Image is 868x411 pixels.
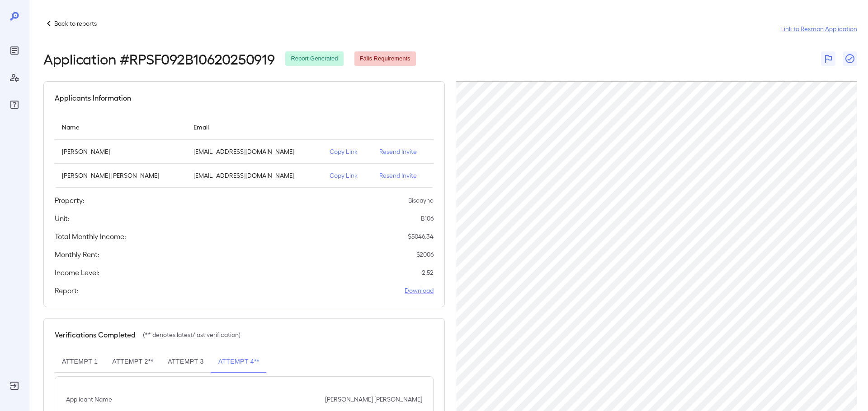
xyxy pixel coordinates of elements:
[55,114,434,188] table: simple table
[7,379,22,393] div: Log Out
[843,51,857,66] button: Close Report
[408,232,434,241] p: $ 5046.34
[379,147,426,156] p: Resend Invite
[7,43,22,58] div: Reports
[62,147,179,156] p: [PERSON_NAME]
[105,351,160,373] button: Attempt 2**
[405,286,434,295] a: Download
[55,213,70,224] h5: Unit:
[780,24,857,33] a: Link to Resman Application
[193,147,315,156] p: [EMAIL_ADDRESS][DOMAIN_NAME]
[43,51,274,67] h2: Application # RPSF092B10620250919
[421,214,434,223] p: B106
[7,70,22,85] div: Manage Users
[62,171,179,180] p: [PERSON_NAME] [PERSON_NAME]
[408,196,434,205] p: Biscayne
[55,195,85,206] h5: Property:
[186,114,322,140] th: Email
[55,285,79,296] h5: Report:
[379,171,426,180] p: Resend Invite
[55,351,105,373] button: Attempt 1
[66,395,112,404] p: Applicant Name
[821,51,835,66] button: Flag Report
[143,330,241,339] p: (** denotes latest/last verification)
[285,55,343,63] span: Report Generated
[55,249,99,260] h5: Monthly Rent:
[55,329,136,340] h5: Verifications Completed
[330,171,365,180] p: Copy Link
[422,268,434,277] p: 2.52
[54,19,97,28] p: Back to reports
[55,92,131,103] h5: Applicants Information
[193,171,315,180] p: [EMAIL_ADDRESS][DOMAIN_NAME]
[325,395,422,404] p: [PERSON_NAME] [PERSON_NAME]
[416,250,434,259] p: $ 2006
[55,114,186,140] th: Name
[160,351,211,373] button: Attempt 3
[211,351,267,373] button: Attempt 4**
[7,97,22,112] div: FAQ
[55,267,99,278] h5: Income Level:
[55,231,126,242] h5: Total Monthly Income:
[354,55,416,63] span: Fails Requirements
[330,147,365,156] p: Copy Link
